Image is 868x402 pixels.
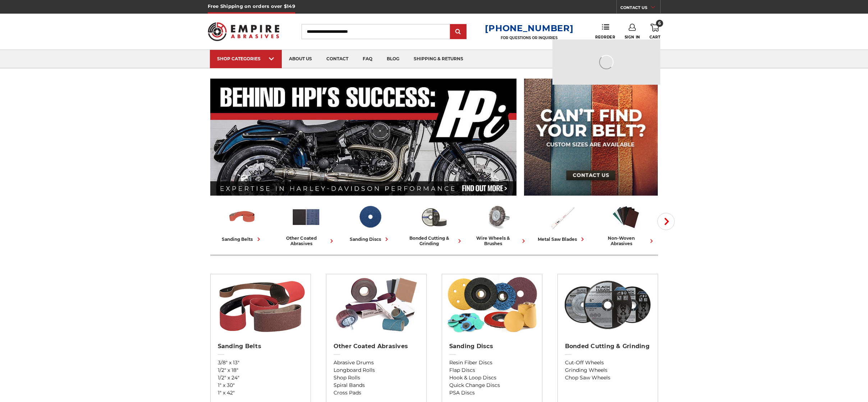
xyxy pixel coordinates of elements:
[227,202,257,232] img: Sanding Belts
[213,202,271,243] a: sanding belts
[282,50,319,68] a: about us
[218,359,303,366] a: 3/8" x 13"
[334,366,419,374] a: Longboard Rolls
[524,79,658,196] img: promo banner for custom belts.
[449,382,535,389] a: Quick Change Discs
[208,18,280,46] img: Empire Abrasives
[334,359,419,366] a: Abrasive Drums
[210,79,517,196] img: Banner for an interview featuring Horsepower Inc who makes Harley performance upgrades featured o...
[451,25,465,39] input: Submit
[218,382,303,389] a: 1" x 30"
[469,235,527,246] div: wire wheels & brushes
[291,202,321,232] img: Other Coated Abrasives
[334,374,419,382] a: Shop Rolls
[565,343,651,350] h2: Bonded Cutting & Grinding
[565,359,651,366] a: Cut-Off Wheels
[469,202,527,246] a: wire wheels & brushes
[595,35,615,39] span: Reorder
[355,202,385,232] img: Sanding Discs
[449,389,535,397] a: PSA Discs
[405,235,463,246] div: bonded cutting & grinding
[533,202,591,243] a: metal saw blades
[565,374,651,382] a: Chop Saw Wheels
[625,35,640,39] span: Sign In
[449,374,535,382] a: Hook & Loop Discs
[649,24,660,39] a: 6 Cart
[561,274,654,335] img: Bonded Cutting & Grinding
[597,202,655,246] a: non-woven abrasives
[485,23,573,33] a: [PHONE_NUMBER]
[214,274,307,335] img: Sanding Belts
[656,20,663,27] span: 6
[277,235,335,246] div: other coated abrasives
[222,235,262,243] div: sanding belts
[449,366,535,374] a: Flap Discs
[445,274,538,335] img: Sanding Discs
[330,274,423,335] img: Other Coated Abrasives
[419,202,449,232] img: Bonded Cutting & Grinding
[449,343,535,350] h2: Sanding Discs
[334,389,419,397] a: Cross Pads
[218,366,303,374] a: 1/2" x 18"
[611,202,641,232] img: Non-woven Abrasives
[277,202,335,246] a: other coated abrasives
[334,382,419,389] a: Spiral Bands
[350,235,390,243] div: sanding discs
[217,56,275,61] div: SHOP CATEGORIES
[649,35,660,39] span: Cart
[565,366,651,374] a: Grinding Wheels
[657,213,675,230] button: Next
[380,50,407,68] a: blog
[319,50,355,68] a: contact
[538,235,586,243] div: metal saw blades
[595,24,615,39] a: Reorder
[218,343,303,350] h2: Sanding Belts
[485,36,573,40] p: FOR QUESTIONS OR INQUIRIES
[405,202,463,246] a: bonded cutting & grinding
[218,389,303,397] a: 1" x 42"
[597,235,655,246] div: non-woven abrasives
[407,50,470,68] a: shipping & returns
[547,202,577,232] img: Metal Saw Blades
[334,343,419,350] h2: Other Coated Abrasives
[449,359,535,366] a: Resin Fiber Discs
[483,202,513,232] img: Wire Wheels & Brushes
[218,374,303,382] a: 1/2" x 24"
[620,4,660,14] a: CONTACT US
[341,202,399,243] a: sanding discs
[355,50,380,68] a: faq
